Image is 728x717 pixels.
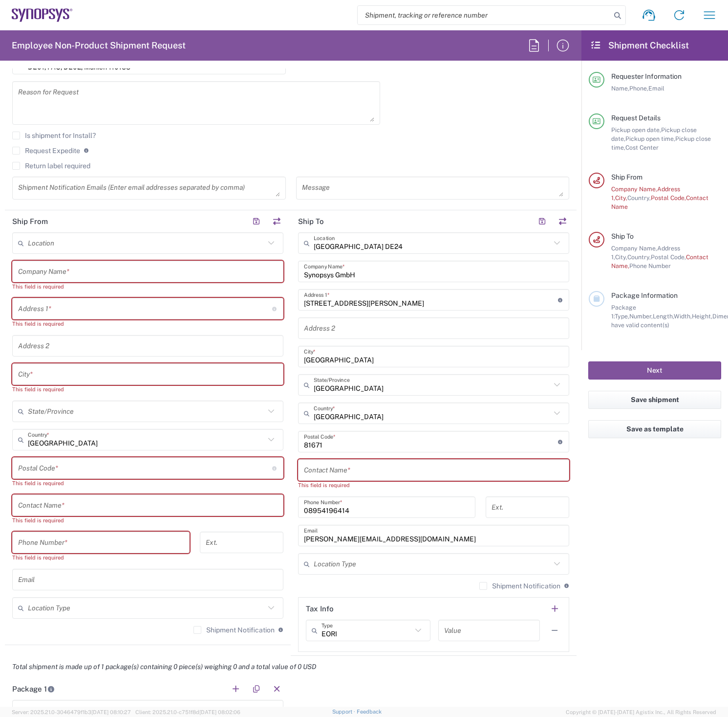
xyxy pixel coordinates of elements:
[12,553,190,562] div: This field is required
[674,313,692,320] span: Width,
[306,604,334,614] h2: Tax Info
[5,663,323,671] em: Total shipment is made up of 1 package(s) containing 0 piece(s) weighing 0 and a total value of 0...
[588,420,721,438] button: Save as template
[566,708,716,717] span: Copyright © [DATE]-[DATE] Agistix Inc., All Rights Reserved
[12,319,283,328] div: This field is required
[12,162,90,170] label: Return label required
[298,481,569,490] div: This field is required
[193,626,275,634] label: Shipment Notification
[611,114,661,122] span: Request Details
[648,85,664,92] span: Email
[298,217,324,226] h2: Ship To
[12,132,96,139] label: Is shipment for Install?
[653,313,674,320] span: Length,
[12,282,283,291] div: This field is required
[332,709,357,715] a: Support
[651,253,686,261] span: Postal Code,
[12,516,283,525] div: This field is required
[12,385,283,394] div: This field is required
[588,361,721,380] button: Next
[12,479,283,488] div: This field is required
[588,391,721,409] button: Save shipment
[629,262,671,269] span: Phone Number
[692,313,712,320] span: Height,
[611,85,629,92] span: Name,
[12,217,48,226] h2: Ship From
[615,253,627,261] span: City,
[135,709,240,715] span: Client: 2025.21.0-c751f8d
[199,709,240,715] span: [DATE] 08:02:06
[611,126,661,134] span: Pickup open date,
[358,6,611,24] input: Shipment, tracking or reference number
[627,194,651,202] span: Country,
[12,709,131,715] span: Server: 2025.21.0-3046479f1b3
[627,253,651,261] span: Country,
[611,245,657,252] span: Company Name,
[611,72,682,80] span: Requester Information
[611,304,636,320] span: Package 1:
[357,709,382,715] a: Feedback
[590,40,689,51] h2: Shipment Checklist
[615,194,627,202] span: City,
[611,291,678,299] span: Package Information
[629,313,653,320] span: Number,
[615,313,629,320] span: Type,
[625,135,675,142] span: Pickup open time,
[12,147,80,155] label: Request Expedite
[91,709,131,715] span: [DATE] 08:10:27
[611,185,657,193] span: Company Name,
[625,144,659,151] span: Cost Center
[611,173,642,181] span: Ship From
[479,582,560,590] label: Shipment Notification
[611,232,634,240] span: Ship To
[651,194,686,202] span: Postal Code,
[12,40,186,51] h2: Employee Non-Product Shipment Request
[629,85,648,92] span: Phone,
[12,684,55,694] h2: Package 1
